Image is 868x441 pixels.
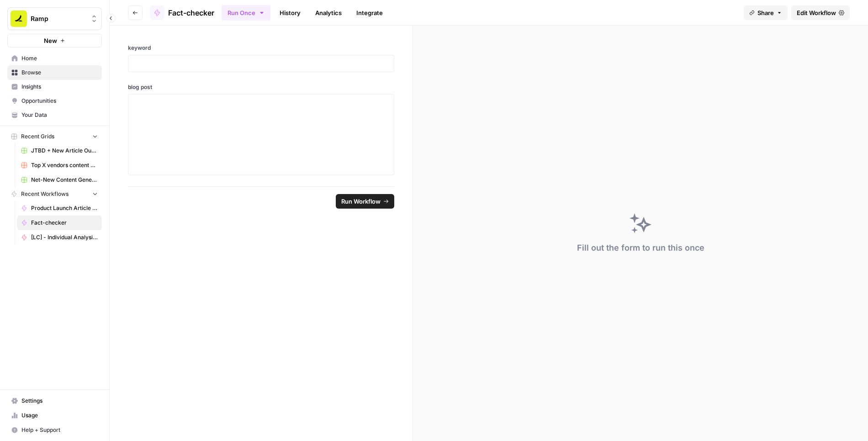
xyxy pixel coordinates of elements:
[336,194,394,209] button: Run Workflow
[21,426,98,434] span: Help + Support
[7,51,102,66] a: Home
[797,8,836,17] span: Edit Workflow
[31,147,98,155] span: JTBD + New Article Output
[128,83,394,91] label: blog post
[150,5,214,20] a: Fact-checker
[31,161,98,169] span: Top X vendors content generator
[17,201,102,215] a: Product Launch Article Automation
[791,5,850,20] a: Edit Workflow
[17,173,102,187] a: Net-New Content Generator - Grid Template
[7,108,102,122] a: Your Data
[21,97,98,105] span: Opportunities
[7,408,102,423] a: Usage
[21,411,98,420] span: Usage
[7,79,102,94] a: Insights
[21,397,98,405] span: Settings
[341,197,381,206] span: Run Workflow
[21,132,54,141] span: Recent Grids
[11,10,27,27] img: Ramp Logo
[21,54,98,63] span: Home
[21,83,98,91] span: Insights
[744,5,788,20] button: Share
[31,204,98,212] span: Product Launch Article Automation
[44,36,57,45] span: New
[31,14,86,23] span: Ramp
[7,187,102,201] button: Recent Workflows
[31,219,98,227] span: Fact-checker
[310,5,347,20] a: Analytics
[21,190,69,198] span: Recent Workflows
[21,111,98,119] span: Your Data
[7,394,102,408] a: Settings
[168,7,214,18] span: Fact-checker
[274,5,306,20] a: History
[128,44,394,52] label: keyword
[351,5,388,20] a: Integrate
[17,215,102,230] a: Fact-checker
[7,94,102,108] a: Opportunities
[577,241,704,254] div: Fill out the form to run this once
[757,8,774,17] span: Share
[7,7,102,30] button: Workspace: Ramp
[31,176,98,184] span: Net-New Content Generator - Grid Template
[17,230,102,245] a: [LC] - Individual Analysis Per Week
[7,130,102,143] button: Recent Grids
[17,158,102,173] a: Top X vendors content generator
[222,5,270,21] button: Run Once
[21,68,98,77] span: Browse
[7,34,102,47] button: New
[17,143,102,158] a: JTBD + New Article Output
[7,65,102,80] a: Browse
[7,423,102,437] button: Help + Support
[31,233,98,241] span: [LC] - Individual Analysis Per Week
